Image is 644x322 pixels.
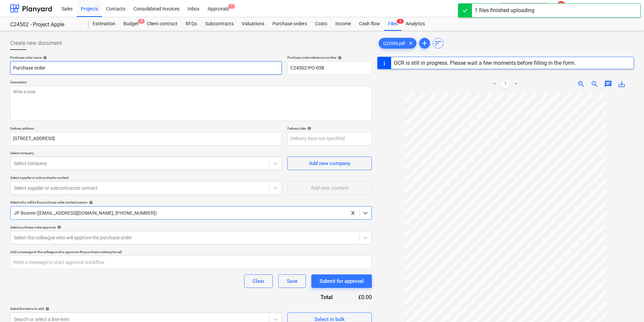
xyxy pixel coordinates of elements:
span: help [336,56,342,60]
span: Q22559.pdf [379,41,409,46]
p: Select supplier or subcontractor contact [10,176,282,181]
div: Purchase order name [10,55,282,60]
a: RFQs [182,17,201,31]
input: Reference number [287,61,372,75]
a: Budget4 [119,17,143,31]
span: sort [434,39,442,47]
button: Clear [244,274,273,288]
span: 2 [397,19,404,24]
span: clear [407,39,415,47]
a: Page 1 is your current page [501,80,509,88]
div: Total [284,293,343,301]
button: Submit for approval [311,274,372,288]
input: Delivery address [10,132,282,145]
iframe: Chat Widget [610,290,644,322]
a: Costs [311,17,331,31]
div: 1 files finished uploading [475,6,534,15]
span: add [421,39,429,47]
a: Analytics [402,17,429,31]
div: Submit for approval [319,277,364,286]
div: Q22559.pdf [379,38,416,49]
div: Add a message to the colleague who approves the purchase order (optional) [10,250,372,254]
div: C24502 - Project Apple [10,21,80,28]
span: Create new document [10,39,62,47]
p: Delivery address [10,126,282,132]
a: Files2 [384,17,402,31]
p: Select company [10,151,282,157]
div: Save [287,277,297,286]
input: Document name [10,61,282,75]
div: Delivery date [287,126,372,131]
a: Cash flow [355,17,384,31]
span: help [56,225,61,229]
div: Clear [253,277,264,286]
p: Description [10,80,372,86]
button: Add new company [287,157,372,170]
a: Valuations [238,17,268,31]
div: OCR is still in progress. Please wait a few moments before filling in the form. [394,60,576,66]
span: 1 [228,4,235,9]
input: Delivery date not specified [287,132,372,145]
div: Select line-items to add [10,306,282,311]
span: help [306,126,311,130]
span: zoom_out [591,80,599,88]
a: Previous page [491,80,499,88]
a: Income [331,17,355,31]
span: help [44,307,49,311]
span: chat [604,80,612,88]
a: Estimation [89,17,119,31]
div: Select purchase order approver [10,225,372,230]
input: Write a message to start approval workflow [10,256,372,269]
a: Subcontracts [201,17,238,31]
a: Purchase orders [268,17,311,31]
a: Client contract [143,17,182,31]
span: 4 [138,19,145,24]
div: Files [384,17,402,31]
a: Next page [512,80,520,88]
div: Add new company [309,159,350,168]
span: help [42,56,47,60]
span: zoom_in [577,80,585,88]
span: save_alt [618,80,626,88]
div: £0.00 [343,293,372,301]
button: Save [278,274,306,288]
div: Budget [119,17,143,31]
div: Purchase order reference number [287,55,372,60]
span: help [88,200,93,205]
div: Select who will be the purchase order contact person [10,200,372,205]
